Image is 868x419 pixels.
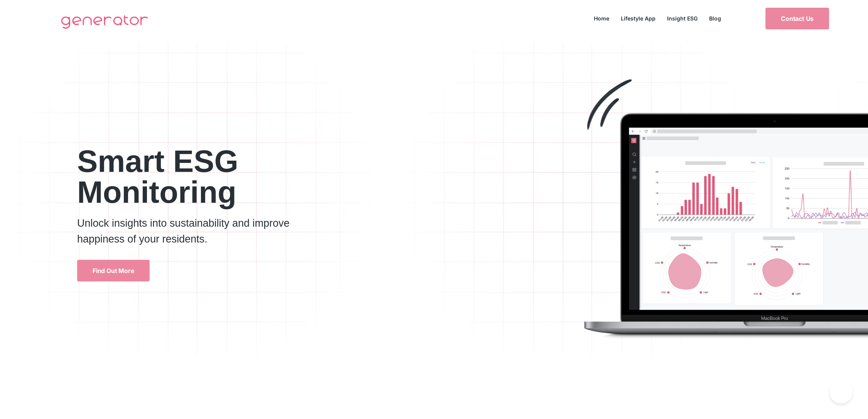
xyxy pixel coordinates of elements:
[703,13,727,24] a: Blog
[588,13,615,24] a: Home
[765,8,829,29] a: Contact Us
[588,13,727,24] nav: Menu
[77,215,308,247] p: Unlock insights into sustainability and improve happiness of your residents.
[93,268,134,274] span: Find Out More
[781,15,814,22] span: Contact Us
[661,13,703,24] a: Insight ESG
[829,380,853,404] iframe: Toggle Customer Support
[77,260,150,282] a: Find Out More
[615,13,661,24] a: Lifestyle App
[77,146,347,208] h2: Smart ESG Monitoring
